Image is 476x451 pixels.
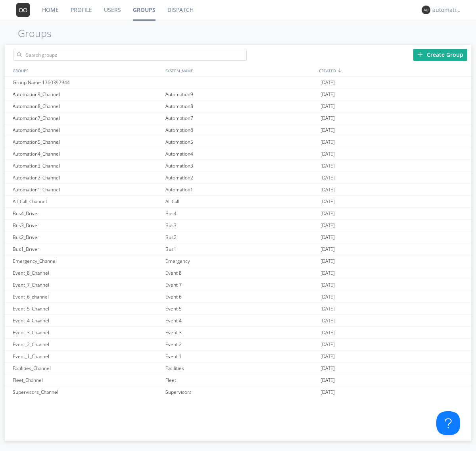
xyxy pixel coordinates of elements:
[5,124,471,136] a: Automation6_ChannelAutomation6[DATE]
[321,351,335,362] span: [DATE]
[432,6,462,14] div: automation+dispatcher0014
[11,220,163,231] div: Bus3_Driver
[11,77,163,88] div: Group Name 1760397944
[11,267,163,279] div: Event_8_Channel
[163,184,319,195] div: Automation1
[163,374,319,386] div: Fleet
[321,291,335,303] span: [DATE]
[321,172,335,184] span: [DATE]
[321,374,335,386] span: [DATE]
[163,231,319,243] div: Bus2
[11,315,163,326] div: Event_4_Channel
[16,3,30,17] img: 373638.png
[321,303,335,315] span: [DATE]
[163,351,319,362] div: Event 1
[5,339,471,351] a: Event_2_ChannelEvent 2[DATE]
[11,362,163,374] div: Facilities_Channel
[5,374,471,386] a: Fleet_ChannelFleet[DATE]
[413,49,467,61] div: Create Group
[11,112,163,124] div: Automation7_Channel
[5,184,471,196] a: Automation1_ChannelAutomation1[DATE]
[321,89,335,100] span: [DATE]
[11,172,163,183] div: Automation2_Channel
[163,327,319,338] div: Event 3
[11,255,163,267] div: Emergency_Channel
[5,243,471,255] a: Bus1_DriverBus1[DATE]
[11,89,163,100] div: Automation9_Channel
[163,291,319,303] div: Event 6
[163,112,319,124] div: Automation7
[11,100,163,112] div: Automation8_Channel
[163,303,319,314] div: Event 5
[163,315,319,326] div: Event 4
[5,160,471,172] a: Automation3_ChannelAutomation3[DATE]
[321,148,335,160] span: [DATE]
[163,148,319,160] div: Automation4
[163,339,319,350] div: Event 2
[5,136,471,148] a: Automation5_ChannelAutomation5[DATE]
[163,255,319,267] div: Emergency
[11,124,163,136] div: Automation6_Channel
[11,303,163,314] div: Event_5_Channel
[321,136,335,148] span: [DATE]
[321,279,335,291] span: [DATE]
[11,65,161,76] div: GROUPS
[11,351,163,362] div: Event_1_Channel
[163,172,319,183] div: Automation2
[11,374,163,386] div: Fleet_Channel
[321,327,335,339] span: [DATE]
[5,303,471,315] a: Event_5_ChannelEvent 5[DATE]
[13,49,247,61] input: Search groups
[5,208,471,220] a: Bus4_DriverBus4[DATE]
[5,100,471,112] a: Automation8_ChannelAutomation8[DATE]
[5,196,471,208] a: All_Call_ChannelAll Call[DATE]
[5,386,471,398] a: Supervisors_ChannelSupervisors[DATE]
[417,52,423,57] img: plus.svg
[163,160,319,172] div: Automation3
[163,279,319,291] div: Event 7
[321,267,335,279] span: [DATE]
[321,255,335,267] span: [DATE]
[11,327,163,338] div: Event_3_Channel
[5,148,471,160] a: Automation4_ChannelAutomation4[DATE]
[163,100,319,112] div: Automation8
[5,291,471,303] a: Event_6_channelEvent 6[DATE]
[11,208,163,219] div: Bus4_Driver
[321,160,335,172] span: [DATE]
[5,315,471,327] a: Event_4_ChannelEvent 4[DATE]
[5,279,471,291] a: Event_7_ChannelEvent 7[DATE]
[11,279,163,291] div: Event_7_Channel
[436,411,460,435] iframe: Toggle Customer Support
[321,243,335,255] span: [DATE]
[5,112,471,124] a: Automation7_ChannelAutomation7[DATE]
[163,220,319,231] div: Bus3
[11,386,163,398] div: Supervisors_Channel
[163,386,319,398] div: Supervisors
[163,362,319,374] div: Facilities
[321,112,335,124] span: [DATE]
[321,100,335,112] span: [DATE]
[321,231,335,243] span: [DATE]
[163,243,319,255] div: Bus1
[163,196,319,207] div: All Call
[321,208,335,220] span: [DATE]
[5,362,471,374] a: Facilities_ChannelFacilities[DATE]
[163,208,319,219] div: Bus4
[321,124,335,136] span: [DATE]
[5,172,471,184] a: Automation2_ChannelAutomation2[DATE]
[321,362,335,374] span: [DATE]
[5,267,471,279] a: Event_8_ChannelEvent 8[DATE]
[5,231,471,243] a: Bus2_DriverBus2[DATE]
[163,136,319,148] div: Automation5
[321,386,335,398] span: [DATE]
[11,196,163,207] div: All_Call_Channel
[5,89,471,100] a: Automation9_ChannelAutomation9[DATE]
[321,77,335,89] span: [DATE]
[5,220,471,231] a: Bus3_DriverBus3[DATE]
[11,148,163,160] div: Automation4_Channel
[11,231,163,243] div: Bus2_Driver
[321,339,335,351] span: [DATE]
[11,160,163,172] div: Automation3_Channel
[321,315,335,327] span: [DATE]
[5,351,471,362] a: Event_1_ChannelEvent 1[DATE]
